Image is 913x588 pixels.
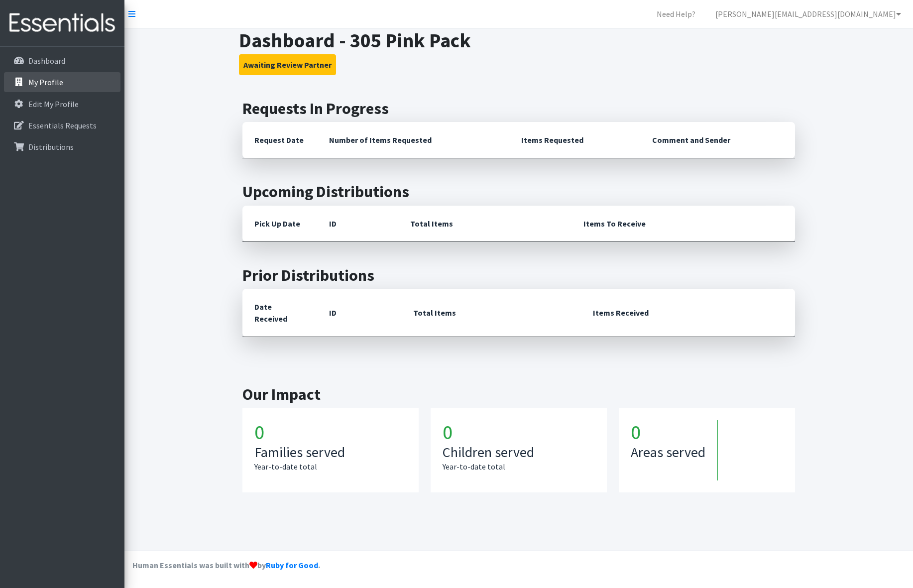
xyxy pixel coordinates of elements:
th: Date Received [242,289,317,337]
h1: Dashboard - 305 Pink Pack [239,28,799,52]
p: Year-to-date total [254,461,407,472]
p: My Profile [28,77,63,87]
a: Distributions [4,137,120,157]
th: Items Requested [509,122,640,158]
p: Edit My Profile [28,99,79,109]
strong: Human Essentials was built with by . [132,560,320,570]
th: Items To Receive [571,206,795,242]
a: My Profile [4,72,120,92]
th: Number of Items Requested [317,122,509,158]
p: Dashboard [28,56,65,66]
h1: 0 [254,420,407,444]
a: Need Help? [649,4,703,24]
h3: Families served [254,444,407,461]
p: Essentials Requests [28,120,97,130]
th: ID [317,206,398,242]
th: Request Date [242,122,317,158]
h2: Upcoming Distributions [242,182,795,201]
h3: Areas served [631,444,705,461]
h3: Children served [443,444,595,461]
th: ID [317,289,401,337]
th: Comment and Sender [640,122,795,158]
h2: Prior Distributions [242,266,795,285]
h2: Our Impact [242,385,795,404]
th: Total Items [398,206,571,242]
a: Dashboard [4,51,120,71]
th: Items Received [581,289,795,337]
h1: 0 [443,420,595,444]
p: Distributions [28,142,74,152]
a: [PERSON_NAME][EMAIL_ADDRESS][DOMAIN_NAME] [707,4,909,24]
img: HumanEssentials [4,6,120,40]
th: Total Items [401,289,580,337]
th: Pick Up Date [242,206,317,242]
a: Ruby for Good [266,560,318,570]
a: Essentials Requests [4,116,120,135]
h2: Requests In Progress [242,99,795,118]
button: Awaiting Review Partner [239,54,336,75]
a: Edit My Profile [4,94,120,114]
h1: 0 [631,420,717,444]
p: Year-to-date total [443,461,595,472]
